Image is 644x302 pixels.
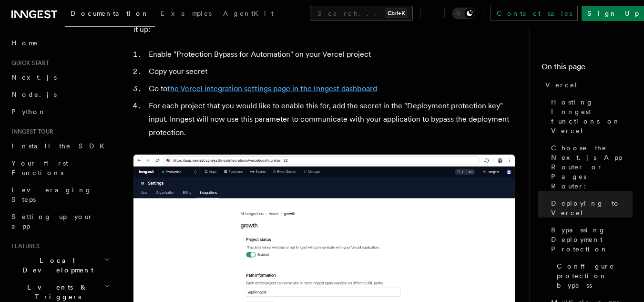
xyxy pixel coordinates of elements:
[146,99,515,139] li: For each project that you would like to enable this for, add the secret in the "Deployment protec...
[8,69,112,86] a: Next.js
[452,8,475,19] button: Toggle dark mode
[547,139,633,195] a: Choose the Next.js App Router or Pages Router:
[8,252,112,279] button: Local Development
[557,261,633,290] span: Configure protection bypass
[8,155,112,181] a: Your first Functions
[551,143,633,191] span: Choose the Next.js App Router or Pages Router:
[146,65,515,78] li: Copy your secret
[65,3,155,27] a: Documentation
[161,10,212,17] span: Examples
[8,282,104,302] span: Events & Triggers
[167,84,377,93] a: the Vercel integration settings page in the Inngest dashboard
[547,221,633,258] a: Bypassing Deployment Protection
[155,3,217,26] a: Examples
[8,181,112,208] a: Leveraging Steps
[146,82,515,95] li: Go to
[553,258,633,294] a: Configure protection bypass
[11,186,92,203] span: Leveraging Steps
[11,73,57,81] span: Next.js
[542,76,633,94] a: Vercel
[8,59,49,67] span: Quick start
[11,213,93,230] span: Setting up your app
[146,48,515,61] li: Enable "Protection Bypass for Automation" on your Vercel project
[8,86,112,103] a: Node.js
[547,94,633,139] a: Hosting Inngest functions on Vercel
[8,128,53,135] span: Inngest tour
[8,256,104,275] span: Local Development
[8,34,112,52] a: Home
[8,242,40,250] span: Features
[71,10,149,17] span: Documentation
[310,6,413,21] button: Search...Ctrl+K
[542,61,633,76] h4: On this page
[11,108,46,115] span: Python
[11,38,38,48] span: Home
[545,80,578,90] span: Vercel
[217,3,279,26] a: AgentKit
[11,91,57,98] span: Node.js
[8,137,112,155] a: Install the SDK
[11,159,68,177] span: Your first Functions
[551,198,633,218] span: Deploying to Vercel
[551,225,633,254] span: Bypassing Deployment Protection
[8,103,112,120] a: Python
[551,97,633,135] span: Hosting Inngest functions on Vercel
[547,195,633,221] a: Deploying to Vercel
[223,10,274,17] span: AgentKit
[491,6,578,21] a: Contact sales
[8,208,112,235] a: Setting up your app
[386,9,407,18] kbd: Ctrl+K
[11,142,110,150] span: Install the SDK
